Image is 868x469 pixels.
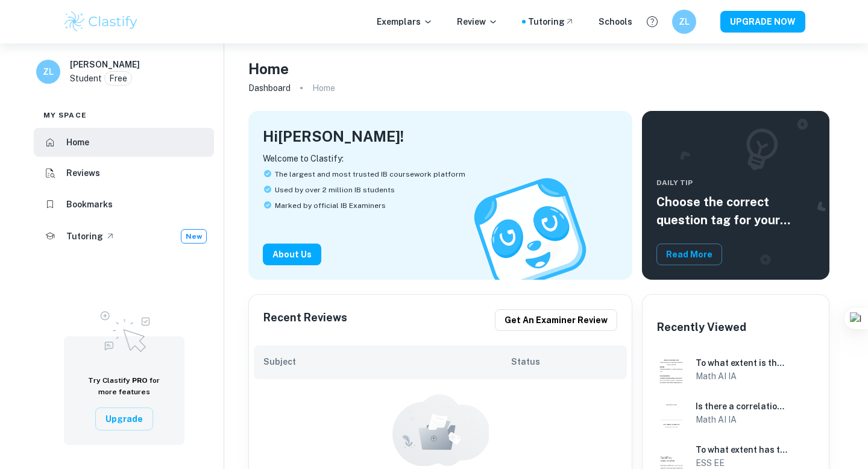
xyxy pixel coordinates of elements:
button: Help and Feedback [642,11,662,32]
h6: Try Clastify for more features [78,375,170,398]
h6: ZL [42,65,55,78]
span: Daily Tip [656,177,815,188]
a: Math AI IA example thumbnail: Is there a correlation between the finanIs there a correlation betw... [652,394,819,432]
h6: Recently Viewed [657,319,746,336]
h6: Subject [263,355,511,368]
h4: Hi [PERSON_NAME] ! [263,125,404,147]
h6: To what extent has the total usage of electric vehicles (EVs) affected the level of carbon dioxid... [696,443,788,456]
img: Upgrade to Pro [94,304,154,356]
img: Clastify logo [63,10,139,34]
h6: Tutoring [66,230,103,243]
span: My space [43,110,87,121]
p: Home [312,81,335,95]
h6: Bookmarks [66,198,113,211]
button: Read More [656,244,722,265]
p: Student [70,72,102,85]
a: Dashboard [248,80,291,96]
button: Upgrade [95,408,153,430]
p: Free [109,72,127,85]
p: Exemplars [377,15,433,28]
h6: Home [66,136,89,149]
h4: Home [248,58,289,80]
button: About Us [263,244,321,265]
h6: Math AI IA [696,370,788,383]
h6: Recent Reviews [263,309,347,331]
a: Bookmarks [34,190,214,219]
h6: Math AI IA [696,413,788,426]
p: Welcome to Clastify: [263,152,618,165]
h6: Status [511,355,617,368]
h6: Is there a correlation between the financial literacy level of my school's international students... [696,400,788,413]
span: PRO [132,376,148,385]
button: ZL [672,10,696,34]
span: New [181,231,206,242]
span: Marked by official IB Examiners [275,200,386,211]
a: Reviews [34,159,214,188]
span: The largest and most trusted IB coursework platform [275,169,465,180]
span: Used by over 2 million IB students [275,184,395,195]
h5: Choose the correct question tag for your coursework [656,193,815,229]
button: UPGRADE NOW [720,11,805,33]
h6: [PERSON_NAME] [70,58,140,71]
img: Math AI IA example thumbnail: To what extent is there a correlation be [657,355,686,384]
a: Home [34,128,214,157]
button: Get an examiner review [495,309,617,331]
p: Review [457,15,498,28]
a: Math AI IA example thumbnail: To what extent is there a correlation beTo what extent is there a c... [652,350,819,389]
h6: To what extent is there a correlation between crime rate and poverty rate for countries around th... [696,356,788,370]
h6: ZL [678,15,691,28]
h6: Reviews [66,166,100,180]
a: TutoringNew [34,221,214,251]
a: Tutoring [528,15,574,28]
a: Schools [599,15,632,28]
img: Math AI IA example thumbnail: Is there a correlation between the finan [657,398,686,427]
